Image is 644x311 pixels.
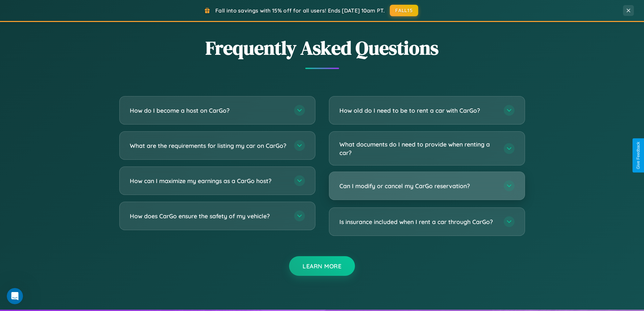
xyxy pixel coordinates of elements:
[339,218,497,226] h3: Is insurance included when I rent a car through CarGo?
[636,142,641,169] div: Give Feedback
[130,141,287,150] h3: What are the requirements for listing my car on CarGo?
[130,106,287,115] h3: How do I become a host on CarGo?
[130,177,287,185] h3: How can I maximize my earnings as a CarGo host?
[130,212,287,220] h3: How does CarGo ensure the safety of my vehicle?
[339,182,497,190] h3: Can I modify or cancel my CarGo reservation?
[289,256,355,276] button: Learn More
[339,140,497,157] h3: What documents do I need to provide when renting a car?
[7,288,23,304] iframe: Intercom live chat
[390,5,418,16] button: FALL15
[215,7,385,14] span: Fall into savings with 15% off for all users! Ends [DATE] 10am PT.
[119,35,525,61] h2: Frequently Asked Questions
[339,106,497,115] h3: How old do I need to be to rent a car with CarGo?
